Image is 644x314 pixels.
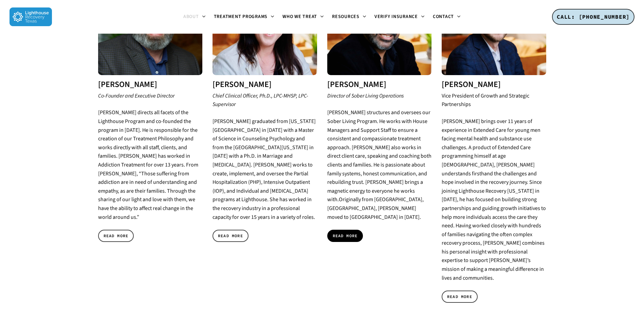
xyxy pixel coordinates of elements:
[98,230,134,242] a: READ MORE
[429,14,465,20] a: Contact
[213,230,249,242] a: READ MORE
[218,232,243,239] span: READ MORE
[179,14,210,20] a: About
[183,13,199,20] span: About
[98,108,203,222] p: [PERSON_NAME] directs all facets of the Lighthouse Program and co-founded the program in [DATE]. ...
[210,14,279,20] a: Treatment Programs
[213,80,317,89] h3: [PERSON_NAME]
[333,232,358,239] span: READ MORE
[552,9,634,25] a: CALL: [PHONE_NUMBER]
[442,80,546,89] h3: [PERSON_NAME]
[213,117,317,222] p: [PERSON_NAME] graduated from [US_STATE][GEOGRAPHIC_DATA] in [DATE] with a Master of Science in Co...
[442,117,546,282] p: [PERSON_NAME] brings over 11 years of experience in Extended Care for young men facing mental hea...
[442,92,529,108] i: Vice President of Growth and Strategic Partnerships
[214,13,268,20] span: Treatment Programs
[327,196,424,221] span: Originally from [GEOGRAPHIC_DATA], [GEOGRAPHIC_DATA], [PERSON_NAME] moved to [GEOGRAPHIC_DATA] in...
[447,293,472,300] span: READ MORE
[104,232,129,239] span: READ MORE
[10,7,52,26] img: Lighthouse Recovery Texas
[327,230,363,242] a: READ MORE
[213,92,308,108] em: Chief Clinical Officer, Ph.D., LPC-MHSP, LPC-Supervisor
[557,13,630,20] span: CALL: [PHONE_NUMBER]
[98,92,174,100] em: Co-Founder and Executive Director
[433,13,454,20] span: Contact
[327,108,432,222] p: [PERSON_NAME] structures and oversees our Sober Living Program. He works with House Managers and ...
[278,14,328,20] a: Who We Treat
[282,13,317,20] span: Who We Treat
[370,14,429,20] a: Verify Insurance
[327,80,432,89] h3: [PERSON_NAME]
[98,80,203,89] h3: [PERSON_NAME]
[442,291,478,303] a: READ MORE
[374,13,418,20] span: Verify Insurance
[328,14,370,20] a: Resources
[332,13,360,20] span: Resources
[327,92,404,100] em: Director of Sober Living Operations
